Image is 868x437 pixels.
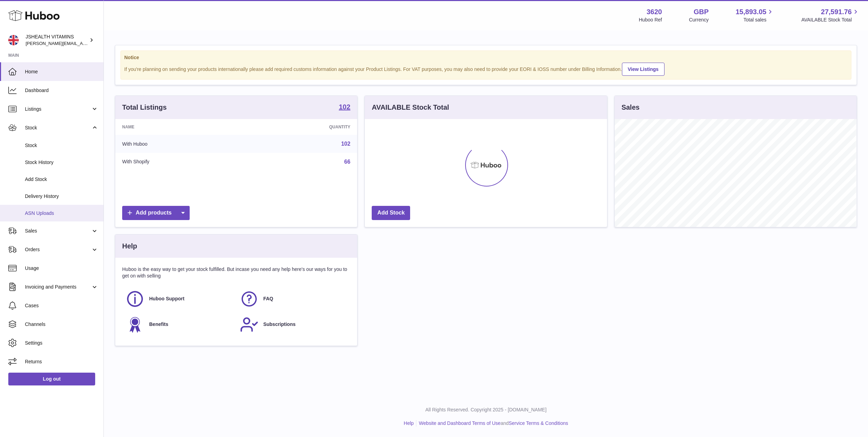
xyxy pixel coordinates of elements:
[25,265,98,272] span: Usage
[25,358,98,365] span: Returns
[124,62,848,76] div: If you're planning on sending your products internationally please add required customs informati...
[25,69,98,75] span: Home
[122,242,137,251] h3: Help
[25,142,98,149] span: Stock
[801,17,860,23] span: AVAILABLE Stock Total
[25,159,98,166] span: Stock History
[26,34,88,47] div: JSHEALTH VITAMINS
[8,373,95,385] a: Log out
[622,103,640,112] h3: Sales
[416,420,568,427] li: and
[689,17,709,23] div: Currency
[240,290,347,308] a: FAQ
[339,103,350,112] a: 102
[26,40,139,46] span: [PERSON_NAME][EMAIL_ADDRESS][DOMAIN_NAME]
[372,206,410,220] a: Add Stock
[25,228,91,234] span: Sales
[25,321,98,328] span: Channels
[339,103,350,110] strong: 102
[122,266,350,279] p: Huboo is the easy way to get your stock fulfilled. But incase you need any help here's our ways f...
[404,420,414,426] a: Help
[694,7,708,17] strong: GBP
[821,7,852,17] span: 27,591.76
[149,321,168,328] span: Benefits
[801,7,860,23] a: 27,591.76 AVAILABLE Stock Total
[122,206,190,220] a: Add products
[8,35,19,45] img: francesca@jshealthvitamins.com
[126,290,233,308] a: Huboo Support
[25,87,98,94] span: Dashboard
[743,17,774,23] span: Total sales
[149,295,184,302] span: Huboo Support
[246,119,357,135] th: Quantity
[263,295,273,302] span: FAQ
[735,7,766,17] span: 15,893.05
[25,125,91,131] span: Stock
[25,284,91,290] span: Invoicing and Payments
[115,153,246,171] td: With Shopify
[115,135,246,153] td: With Huboo
[263,321,296,328] span: Subscriptions
[25,340,98,346] span: Settings
[344,159,351,165] a: 66
[124,54,848,61] strong: Notice
[647,7,662,17] strong: 3620
[341,141,351,147] a: 102
[735,7,774,23] a: 15,893.05 Total sales
[419,420,500,426] a: Website and Dashboard Terms of Use
[109,407,862,413] p: All Rights Reserved. Copyright 2025 - [DOMAIN_NAME]
[622,63,664,76] a: View Listings
[240,315,347,334] a: Subscriptions
[25,106,91,112] span: Listings
[122,103,167,112] h3: Total Listings
[25,246,91,253] span: Orders
[126,315,233,334] a: Benefits
[25,176,98,183] span: Add Stock
[25,302,98,309] span: Cases
[25,210,98,217] span: ASN Uploads
[372,103,449,112] h3: AVAILABLE Stock Total
[25,193,98,200] span: Delivery History
[509,420,568,426] a: Service Terms & Conditions
[115,119,246,135] th: Name
[639,17,662,23] div: Huboo Ref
